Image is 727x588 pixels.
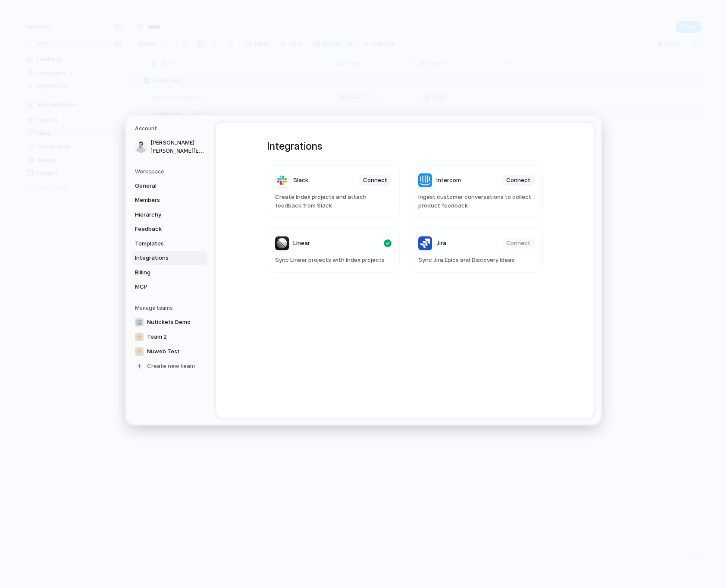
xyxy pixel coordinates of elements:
[132,251,207,265] a: Integrations
[135,318,144,327] div: 🏢
[135,239,190,248] span: Templates
[436,176,461,185] span: Intercom
[132,208,207,222] a: Hierarchy
[418,256,535,264] span: Sync Jira Epics and Discovery Ideas
[147,347,180,356] span: Nuweb Test
[132,136,207,157] a: [PERSON_NAME][PERSON_NAME][EMAIL_ADDRESS][PERSON_NAME][DOMAIN_NAME]
[275,256,392,264] span: Sync Linear projects with Index projects
[147,362,195,371] span: Create new team
[135,347,144,356] div: ⚡
[132,222,207,236] a: Feedback
[135,268,190,277] span: Billing
[132,193,207,207] a: Members
[150,147,206,155] span: [PERSON_NAME][EMAIL_ADDRESS][PERSON_NAME][DOMAIN_NAME]
[132,315,207,329] a: 🏢Nutickets Demo
[132,179,207,193] a: General
[135,168,207,176] h5: Workspace
[436,239,446,248] span: Jira
[502,175,535,186] button: Connect
[135,333,144,341] div: ⚡
[150,138,206,147] span: [PERSON_NAME]
[359,175,392,186] button: Connect
[135,225,190,233] span: Feedback
[132,266,207,280] a: Billing
[147,333,167,341] span: Team 2
[275,193,392,210] span: Create Index projects and attach feedback from Slack
[147,318,191,327] span: Nutickets Demo
[363,176,387,185] span: Connect
[132,345,207,358] a: ⚡Nuweb Test
[293,176,308,185] span: Slack
[135,196,190,204] span: Members
[132,359,207,373] a: Create new team
[132,280,207,294] a: MCP
[135,211,190,219] span: Hierarchy
[267,138,543,154] h1: Integrations
[293,239,310,248] span: Linear
[506,176,530,185] span: Connect
[135,283,190,291] span: MCP
[418,193,535,210] span: Ingest customer conversations to collect product feedback
[132,237,207,251] a: Templates
[135,254,190,262] span: Integrations
[135,182,190,190] span: General
[135,304,207,312] h5: Manage teams
[135,125,207,132] h5: Account
[132,330,207,344] a: ⚡Team 2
